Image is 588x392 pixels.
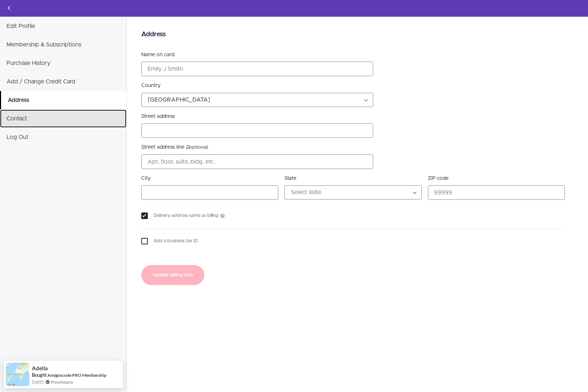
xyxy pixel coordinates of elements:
[141,175,151,182] span: City
[141,211,565,220] label: Delivery address same as billing
[284,185,421,199] select: State
[141,51,565,59] label: Name on card
[141,212,148,219] input: Delivery address same as billingMore Information
[142,62,373,76] input: Emily J Smith
[141,30,166,40] span: Address
[189,145,208,150] span: (optional)
[141,30,574,253] form: billing address form
[141,144,565,151] label: Street address line 2
[141,82,565,90] label: Country
[428,186,564,199] input: 99999
[51,379,73,385] a: ProveSource
[141,113,175,120] span: Street address
[1,91,126,109] a: Address
[142,155,373,169] input: Apt, floor, suite, bldg, etc.
[5,4,13,12] svg: Back to courses
[32,365,48,371] span: Adella
[47,372,107,378] a: Amigoscode PRO Membership
[6,363,29,386] img: provesource social proof notification image
[218,211,227,220] svg: More Information
[32,379,43,385] span: [DATE]
[141,238,565,245] label: Add a business tax ID
[32,372,47,378] span: Bought
[428,175,449,182] span: ZIP code
[141,238,148,244] input: Add a business tax ID
[284,175,421,182] label: State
